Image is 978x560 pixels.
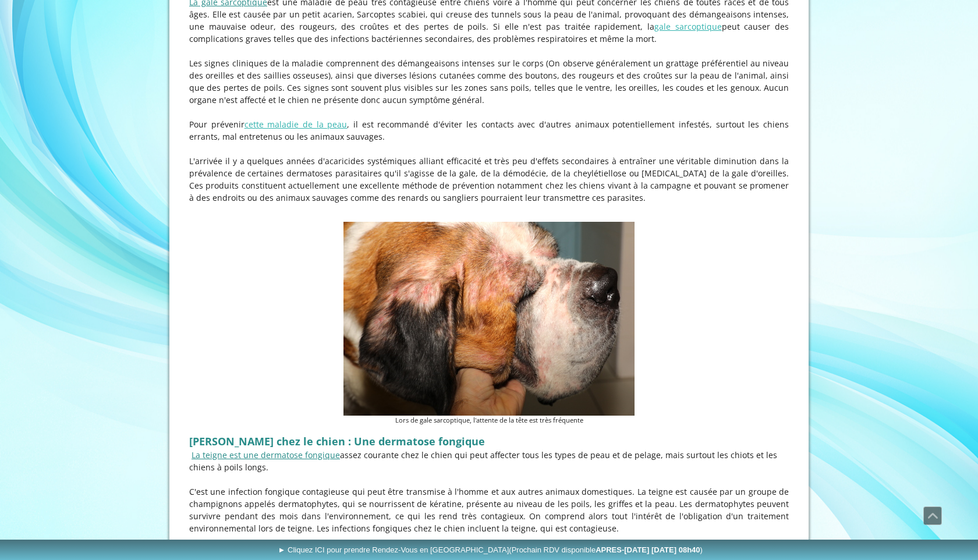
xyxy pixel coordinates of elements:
span: Défiler vers le haut [924,507,941,524]
p: assez courante chez le chien qui peut affecter tous les types de peau et de pelage, mais surtout ... [189,449,789,473]
b: APRES-[DATE] [DATE] 08h40 [596,545,700,554]
strong: [PERSON_NAME] chez le chien : Une dermatose fongique [189,434,485,448]
figcaption: Lors de gale sarcoptique, l'attente de la tête est très fréquente [343,416,635,426]
a: La teigne est une dermatose fongique [192,449,340,460]
a: gale sarcoptique [654,21,722,32]
span: ► Cliquez ICI pour prendre Rendez-Vous en [GEOGRAPHIC_DATA] [278,545,703,554]
p: C'est une infection fongique contagieuse qui peut être transmise à l'homme et aux autres animaux ... [189,485,789,534]
span: (Prochain RDV disponible ) [509,545,703,554]
p: Pour prévenir , il est recommandé d'éviter les contacts avec d'autres animaux potentiellement inf... [189,118,789,143]
img: Lors de gale sarcoptique, l'attente de la tête est très fréquente [343,222,635,416]
p: Les signes cliniques de la maladie comprennent des démangeaisons intenses sur le corps (On observ... [189,57,789,106]
p: L'arrivée il y a quelques années d'acaricides systémiques alliant efficacité et très peu d'effets... [189,155,789,204]
a: cette maladie de la peau [245,119,348,130]
a: Défiler vers le haut [923,506,942,525]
